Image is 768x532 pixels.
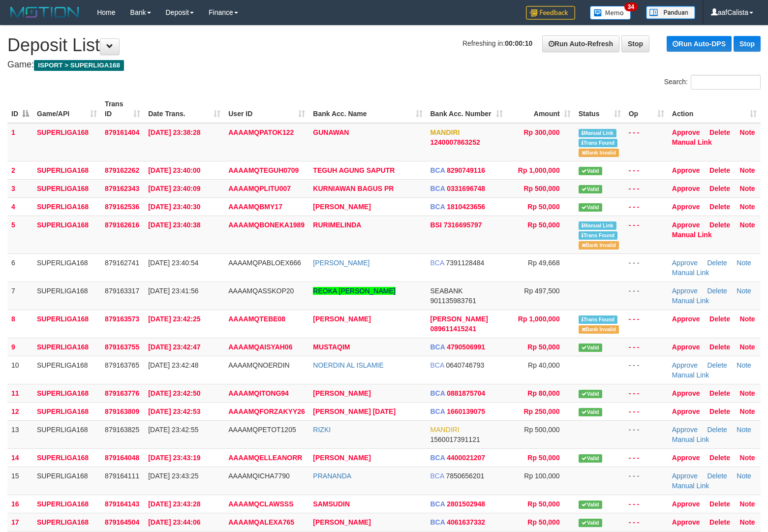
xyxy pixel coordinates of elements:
span: AAAAMQAISYAH06 [228,343,292,351]
th: Bank Acc. Name: activate to sort column ascending [309,95,426,123]
a: Note [740,500,755,508]
span: Valid transaction [579,390,602,398]
span: AAAAMQPLITU007 [228,185,291,192]
span: Rp 250,000 [524,407,560,415]
a: Manual Link [672,297,709,305]
span: BCA [430,407,445,415]
span: 879163573 [105,315,139,323]
span: [DATE] 23:43:19 [148,454,200,462]
th: Op: activate to sort column ascending [625,95,668,123]
span: AAAAMQICHA7790 [228,472,290,480]
input: Search: [691,75,761,90]
span: Copy 2801502948 to clipboard [447,500,485,508]
a: Note [737,287,751,295]
span: 879162616 [105,221,139,229]
span: Copy 0331696748 to clipboard [447,185,485,192]
span: BCA [430,343,445,351]
span: AAAAMQBONEKA1989 [228,221,305,229]
span: 879163765 [105,361,139,369]
th: ID: activate to sort column descending [7,95,33,123]
td: SUPERLIGA168 [33,513,101,531]
td: SUPERLIGA168 [33,467,101,495]
td: SUPERLIGA168 [33,420,101,448]
span: Rp 1,000,000 [518,166,560,174]
a: Approve [672,128,700,136]
a: Approve [672,166,700,174]
td: SUPERLIGA168 [33,495,101,513]
td: SUPERLIGA168 [33,197,101,216]
span: AAAAMQASSKOP20 [228,287,294,295]
span: Valid transaction [579,185,602,193]
span: MANDIRI [430,426,460,434]
a: Approve [672,185,700,192]
td: SUPERLIGA168 [33,216,101,253]
span: Similar transaction found [579,231,618,240]
span: Rp 80,000 [527,389,559,397]
a: Delete [707,361,727,369]
a: RURIMELINDA [313,221,361,229]
span: [DATE] 23:43:28 [148,500,200,508]
td: 9 [7,338,33,356]
span: BCA [430,518,445,526]
a: Approve [672,389,700,397]
span: [DATE] 23:43:25 [148,472,198,480]
td: - - - [625,253,668,282]
span: Similar transaction found [579,139,618,147]
span: AAAAMQELLEANORR [228,454,302,462]
a: Note [737,472,751,480]
td: 15 [7,467,33,495]
a: Approve [672,472,698,480]
a: [PERSON_NAME] [313,389,370,397]
a: REOKA [PERSON_NAME] [313,287,395,295]
a: MUSTAQIM [313,343,350,351]
a: Approve [672,315,700,323]
span: AAAAMQTEBE08 [228,315,285,323]
td: SUPERLIGA168 [33,310,101,338]
strong: 00:00:10 [505,39,532,47]
span: Copy 1660139075 to clipboard [447,407,485,415]
td: 3 [7,179,33,197]
span: 879162262 [105,166,139,174]
span: Copy 1810423656 to clipboard [447,203,485,211]
td: SUPERLIGA168 [33,402,101,420]
span: 879163755 [105,343,139,351]
span: Copy 0881875704 to clipboard [447,389,485,397]
a: Note [740,221,755,229]
span: Copy 1240007863252 to clipboard [430,138,480,146]
span: Copy 4061637332 to clipboard [447,518,485,526]
span: Copy 4790506991 to clipboard [447,343,485,351]
a: Approve [672,454,700,462]
a: Note [740,389,755,397]
span: AAAAMQPETOT1205 [228,426,296,434]
a: Note [740,185,755,192]
td: 13 [7,420,33,448]
span: [DATE] 23:42:47 [148,343,200,351]
a: Delete [709,221,730,229]
span: [PERSON_NAME] [430,315,488,323]
a: Approve [672,343,700,351]
span: Valid transaction [579,501,602,509]
span: 879161404 [105,128,139,136]
td: 8 [7,310,33,338]
span: [DATE] 23:40:09 [148,185,200,192]
span: Rp 500,000 [524,426,559,434]
a: Run Auto-Refresh [542,35,619,52]
a: Delete [709,185,730,192]
img: MOTION_logo.png [7,5,82,20]
a: Note [740,203,755,211]
a: Delete [707,472,727,480]
td: SUPERLIGA168 [33,253,101,282]
span: 879164111 [105,472,139,480]
a: Stop [621,35,649,52]
td: - - - [625,513,668,531]
span: Rp 100,000 [524,472,559,480]
span: [DATE] 23:40:54 [148,259,198,267]
span: [DATE] 23:42:55 [148,426,198,434]
span: Copy 4400021207 to clipboard [447,454,485,462]
span: BCA [430,203,445,211]
a: [PERSON_NAME] [313,203,370,211]
td: SUPERLIGA168 [33,384,101,402]
span: Copy 901135983761 to clipboard [430,297,476,305]
td: - - - [625,338,668,356]
a: Delete [709,315,730,323]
